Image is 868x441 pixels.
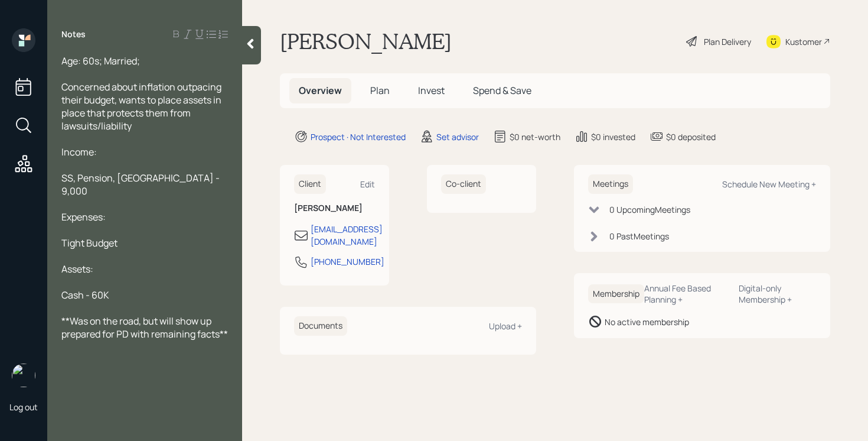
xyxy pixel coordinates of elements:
span: Concerned about inflation outpacing their budget, wants to place assets in place that protects th... [61,80,223,132]
label: Notes [61,28,86,40]
div: Kustomer [785,35,822,48]
div: Edit [360,179,375,190]
div: 0 Upcoming Meeting s [609,203,690,216]
div: [PHONE_NUMBER] [311,255,384,268]
span: Age: 60s; Married; [61,54,140,67]
div: Schedule New Meeting + [722,179,816,190]
div: [EMAIL_ADDRESS][DOMAIN_NAME] [311,223,383,248]
div: No active membership [605,316,689,328]
div: $0 net-worth [510,131,560,143]
h6: Co-client [441,174,486,194]
div: Set advisor [436,131,479,143]
img: retirable_logo.png [12,364,35,387]
span: SS, Pension, [GEOGRAPHIC_DATA] - 9,000 [61,171,221,197]
h6: Client [294,174,326,194]
div: $0 deposited [666,131,716,143]
div: Prospect · Not Interested [311,131,406,143]
div: 0 Past Meeting s [609,230,669,242]
h6: Membership [588,284,644,304]
span: Plan [370,84,390,97]
span: Overview [299,84,342,97]
span: Income: [61,145,97,158]
span: **Was on the road, but will show up prepared for PD with remaining facts** [61,314,228,341]
div: Digital-only Membership + [739,283,816,305]
h6: Documents [294,316,347,336]
div: Annual Fee Based Planning + [644,283,729,305]
span: Tight Budget [61,236,118,249]
div: Upload + [489,320,522,332]
div: Log out [9,401,38,413]
span: Cash - 60K [61,288,109,301]
h1: [PERSON_NAME] [280,28,452,54]
div: Plan Delivery [704,35,751,48]
span: Invest [418,84,445,97]
div: $0 invested [591,131,635,143]
h6: Meetings [588,174,633,194]
span: Assets: [61,262,93,275]
h6: [PERSON_NAME] [294,203,375,213]
span: Spend & Save [473,84,531,97]
span: Expenses: [61,210,106,223]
